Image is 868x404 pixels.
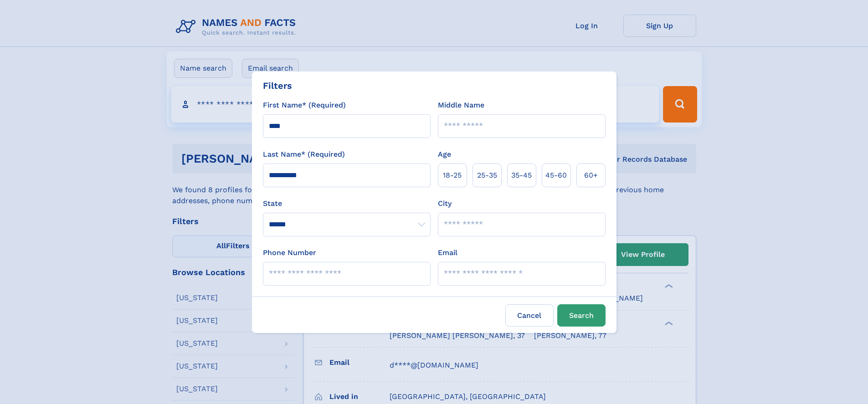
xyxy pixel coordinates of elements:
[557,304,606,327] button: Search
[438,149,451,160] label: Age
[263,100,346,111] label: First Name* (Required)
[263,247,316,258] label: Phone Number
[263,198,431,209] label: State
[443,170,462,181] span: 18‑25
[438,100,484,111] label: Middle Name
[263,79,292,92] div: Filters
[545,170,567,181] span: 45‑60
[263,149,345,160] label: Last Name* (Required)
[505,304,554,327] label: Cancel
[438,198,452,209] label: City
[511,170,532,181] span: 35‑45
[584,170,598,181] span: 60+
[477,170,497,181] span: 25‑35
[438,247,457,258] label: Email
